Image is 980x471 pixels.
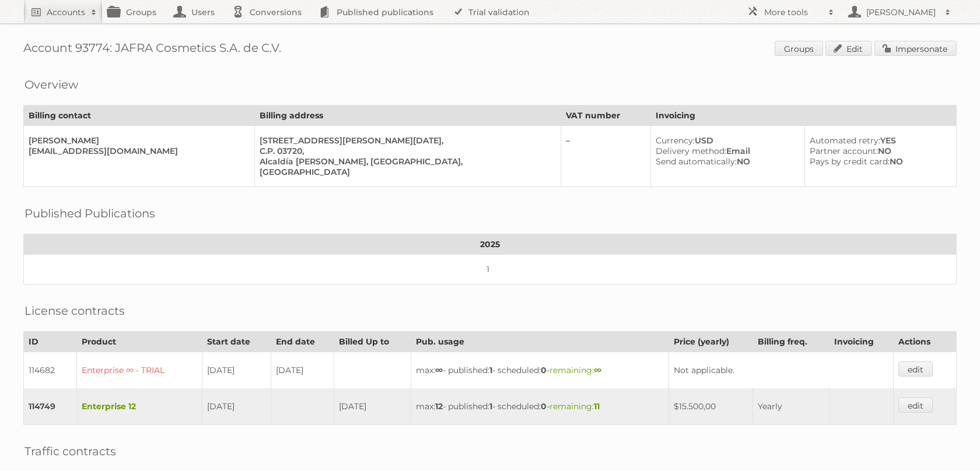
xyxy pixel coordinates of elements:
div: [PERSON_NAME] [29,135,245,146]
th: Invoicing [651,106,957,126]
div: YES [810,135,947,146]
th: Start date [202,332,271,352]
strong: ∞ [435,365,443,375]
span: remaining: [549,401,600,412]
td: [DATE] [271,352,334,389]
h2: License contracts [24,302,125,319]
td: – [561,126,651,187]
strong: 0 [541,365,547,375]
h2: Published Publications [24,205,155,222]
span: remaining: [549,365,601,375]
td: Yearly [753,388,829,425]
strong: ∞ [594,365,601,375]
strong: 11 [594,401,600,412]
th: Billing contact [24,106,255,126]
div: Alcaldía [PERSON_NAME], [GEOGRAPHIC_DATA], [260,156,551,167]
th: VAT number [561,106,651,126]
td: [DATE] [334,388,411,425]
th: Product [77,332,202,352]
td: Enterprise 12 [77,388,202,425]
td: 114749 [24,388,77,425]
a: edit [898,361,933,377]
span: Partner account: [810,146,878,156]
a: Groups [775,41,823,56]
h2: Overview [24,76,78,93]
th: Billed Up to [334,332,411,352]
th: ID [24,332,77,352]
div: NO [810,156,947,167]
h2: [PERSON_NAME] [863,6,939,18]
a: edit [898,398,933,413]
span: Delivery method: [656,146,726,156]
a: Edit [825,41,872,56]
th: Price (yearly) [668,332,752,352]
h2: More tools [764,6,822,18]
h2: Accounts [47,6,85,18]
span: Automated retry: [810,135,880,146]
span: Currency: [656,135,695,146]
td: [DATE] [202,388,271,425]
th: Actions [893,332,956,352]
div: [STREET_ADDRESS][PERSON_NAME][DATE], [260,135,551,146]
th: Billing freq. [753,332,829,352]
th: Invoicing [829,332,893,352]
div: NO [656,156,794,167]
div: C.P. 03720, [260,146,551,156]
span: Pays by credit card: [810,156,890,167]
div: NO [810,146,947,156]
th: Pub. usage [411,332,669,352]
div: Email [656,146,794,156]
th: 2025 [24,234,957,255]
td: Enterprise ∞ - TRIAL [77,352,202,389]
h2: Traffic contracts [24,442,116,460]
th: End date [271,332,334,352]
strong: 12 [435,401,443,412]
strong: 0 [541,401,547,412]
th: Billing address [254,106,561,126]
td: Not applicable. [668,352,893,389]
td: $15.500,00 [668,388,752,425]
h1: Account 93774: JAFRA Cosmetics S.A. de C.V. [23,41,957,58]
td: 1 [24,255,957,284]
td: 114682 [24,352,77,389]
td: max: - published: - scheduled: - [411,388,669,425]
td: [DATE] [202,352,271,389]
strong: 1 [489,365,492,375]
div: USD [656,135,794,146]
div: [GEOGRAPHIC_DATA] [260,167,551,177]
span: Send automatically: [656,156,737,167]
td: max: - published: - scheduled: - [411,352,669,389]
a: Impersonate [874,41,957,56]
strong: 1 [489,401,492,412]
div: [EMAIL_ADDRESS][DOMAIN_NAME] [29,146,245,156]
